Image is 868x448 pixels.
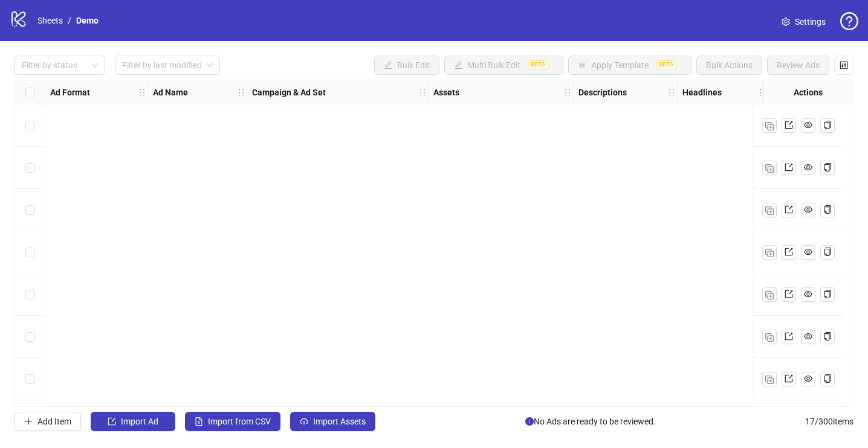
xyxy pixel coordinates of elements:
[765,122,774,130] img: Duplicate
[290,412,375,431] button: Import Assets
[433,86,459,99] strong: Assets
[762,372,777,386] button: Duplicate
[840,61,848,69] span: control
[762,203,777,217] button: Duplicate
[823,290,832,298] span: copy
[108,417,116,426] span: import
[15,412,81,431] button: Add Item
[823,205,832,214] span: copy
[785,374,793,383] span: export
[823,163,832,171] span: copy
[823,248,832,256] span: copy
[804,332,812,341] span: eye
[823,332,832,341] span: copy
[15,104,45,147] div: Select row 1
[15,316,45,358] div: Select row 6
[794,86,823,99] strong: Actions
[570,80,573,104] div: Resize Assets column
[765,376,774,384] img: Duplicate
[425,80,428,104] div: Resize Campaign & Ad Set column
[804,205,812,214] span: eye
[667,88,676,97] span: holder
[765,206,774,215] img: Duplicate
[568,56,691,75] button: Apply TemplateBETA
[50,86,90,99] strong: Ad Format
[138,88,146,97] span: holder
[15,274,45,316] div: Select row 5
[244,80,247,104] div: Resize Ad Name column
[762,330,777,344] button: Duplicate
[24,417,33,426] span: plus
[37,417,71,426] span: Add Item
[185,412,280,431] button: Import from CSV
[834,56,853,75] button: Configure table settings
[765,291,774,299] img: Duplicate
[563,88,572,97] span: holder
[785,248,793,256] span: export
[805,415,853,428] span: 17 / 300 items
[785,121,793,129] span: export
[418,88,427,97] span: holder
[840,12,858,30] span: question-circle
[237,88,245,97] span: holder
[804,290,812,298] span: eye
[153,86,188,99] strong: Ad Name
[765,164,774,173] img: Duplicate
[762,245,777,260] button: Duplicate
[444,56,563,75] button: Multi Bulk EditBETA
[15,231,45,274] div: Select row 4
[91,412,175,431] button: Import Ad
[427,88,435,97] span: holder
[795,15,826,28] span: Settings
[15,147,45,189] div: Select row 2
[762,118,777,133] button: Duplicate
[696,56,762,75] button: Bulk Actions
[785,332,793,341] span: export
[785,205,793,214] span: export
[823,374,832,383] span: copy
[74,14,101,27] a: Demo
[15,358,45,400] div: Select row 7
[525,415,656,428] span: No Ads are ready to be reviewed.
[15,80,45,104] div: Select all rows
[785,163,793,171] span: export
[208,417,271,426] span: Import from CSV
[676,88,684,97] span: holder
[804,121,812,129] span: eye
[313,417,366,426] span: Import Assets
[765,249,774,257] img: Duplicate
[68,14,71,27] li: /
[300,417,308,426] span: cloud-upload
[146,88,155,97] span: holder
[785,290,793,298] span: export
[772,12,835,31] a: Settings
[804,374,812,383] span: eye
[15,189,45,231] div: Select row 3
[252,86,326,99] strong: Campaign & Ad Set
[767,56,829,75] button: Review Ads
[35,14,65,27] a: Sheets
[682,86,722,99] strong: Headlines
[121,417,158,426] span: Import Ad
[374,56,439,75] button: Bulk Edit
[762,161,777,175] button: Duplicate
[674,80,677,104] div: Resize Descriptions column
[578,86,627,99] strong: Descriptions
[15,400,45,443] div: Select row 8
[804,248,812,256] span: eye
[804,163,812,171] span: eye
[245,88,254,97] span: holder
[762,287,777,302] button: Duplicate
[144,80,147,104] div: Resize Ad Format column
[765,333,774,342] img: Duplicate
[195,417,203,426] span: file-excel
[572,88,580,97] span: holder
[525,417,534,426] span: info-circle
[823,121,832,129] span: copy
[758,88,766,97] span: holder
[782,18,790,26] span: setting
